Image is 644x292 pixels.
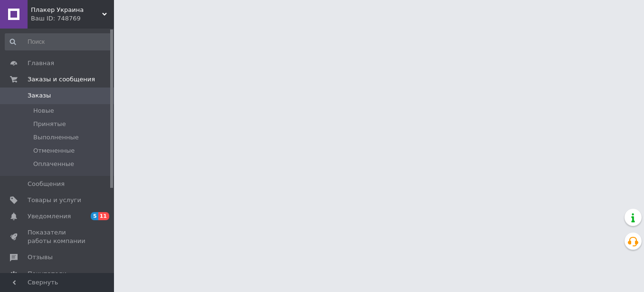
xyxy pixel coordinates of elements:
span: Главная [28,59,54,68]
div: Ваш ID: 748769 [31,14,114,23]
span: Новые [33,107,54,115]
input: Поиск [5,33,112,50]
span: Сообщения [28,180,65,188]
span: Покупатели [28,270,66,278]
span: Выполненные [33,133,79,142]
span: Уведомления [28,212,71,221]
span: Заказы и сообщения [28,75,95,84]
span: Отмененные [33,146,75,155]
span: 5 [91,212,98,220]
span: Показатели работы компании [28,228,88,245]
span: Товары и услуги [28,196,81,204]
span: Заказы [28,91,51,100]
span: Плакер Украина [31,6,102,14]
span: 11 [98,212,109,220]
span: Оплаченные [33,160,74,168]
span: Отзывы [28,253,53,262]
span: Принятые [33,120,66,128]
